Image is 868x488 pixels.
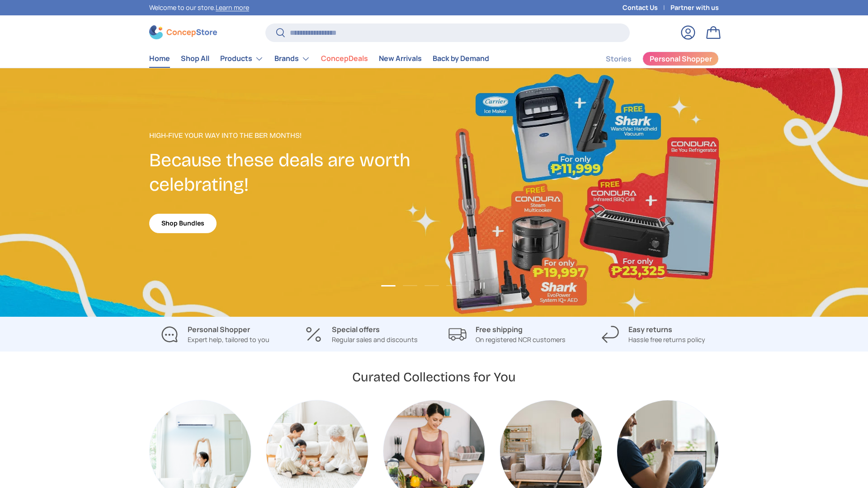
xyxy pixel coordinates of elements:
[181,50,209,67] a: Shop All
[149,50,489,68] nav: Primary
[332,324,380,334] strong: Special offers
[379,50,422,67] a: New Arrivals
[295,324,427,345] a: Special offers Regular sales and discounts
[149,148,434,197] h2: Because these deals are worth celebrating!
[216,3,249,12] a: Learn more
[476,324,523,334] strong: Free shipping
[628,324,672,334] strong: Easy returns
[269,50,316,68] summary: Brands
[628,335,705,345] p: Hassle free returns policy
[188,335,269,345] p: Expert help, tailored to you
[476,335,566,345] p: On registered NCR customers
[332,335,418,345] p: Regular sales and discounts
[433,50,489,67] a: Back by Demand
[441,324,573,345] a: Free shipping On registered NCR customers
[623,3,670,13] a: Contact Us
[149,50,170,67] a: Home
[321,50,368,67] a: ConcepDeals
[670,3,719,13] a: Partner with us
[149,214,217,233] a: Shop Bundles
[220,50,264,68] a: Products
[587,324,719,345] a: Easy returns Hassle free returns policy
[149,130,434,141] p: High-Five Your Way Into the Ber Months!
[149,324,281,345] a: Personal Shopper Expert help, tailored to you
[606,50,632,68] a: Stories
[642,52,719,66] a: Personal Shopper
[149,25,217,39] img: ConcepStore
[188,324,250,334] strong: Personal Shopper
[650,55,712,62] span: Personal Shopper
[149,3,249,13] p: Welcome to our store.
[584,50,719,68] nav: Secondary
[274,50,310,68] a: Brands
[215,50,269,68] summary: Products
[352,369,516,385] h2: Curated Collections for You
